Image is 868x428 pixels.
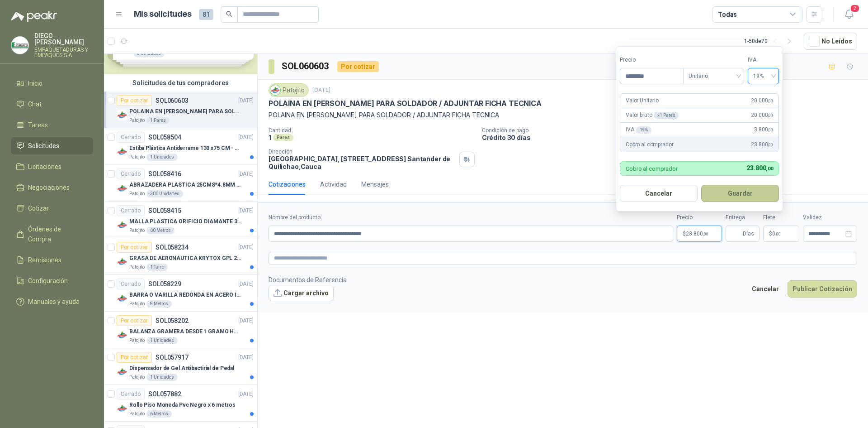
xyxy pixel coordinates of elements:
[803,213,857,222] label: Validez
[117,242,152,253] div: Por cotizar
[129,181,242,189] p: ABRAZADERA PLASTICA 25CMS*4.8MM NEGRA
[746,164,773,172] span: 23.800
[104,385,257,422] a: CerradoSOL057882[DATE] Company LogoRollo Piso Moneda Pvc Negro x 6 metrosPatojito6 Metros
[620,185,698,202] button: Cancelar
[28,78,42,88] span: Inicio
[129,364,234,373] p: Dispensador de Gel Antibactirial de Pedal
[117,168,145,179] div: Cerrado
[117,183,127,194] img: Company Logo
[117,95,152,106] div: Por cotizar
[626,96,659,105] p: Valor Unitario
[763,226,799,242] p: $ 0,00
[744,34,797,48] div: 1 - 50 de 70
[238,96,254,105] p: [DATE]
[11,116,93,134] a: Tareas
[129,190,145,197] p: Patojito
[117,146,127,157] img: Company Logo
[270,85,280,95] img: Company Logo
[269,83,309,97] div: Patojito
[751,140,773,149] span: 23.800
[11,37,28,54] img: Company Logo
[269,127,475,134] p: Cantidad
[117,403,127,414] img: Company Logo
[117,279,145,289] div: Cerrado
[117,132,145,143] div: Cerrado
[34,33,93,45] p: DIEGO [PERSON_NAME]
[269,179,306,189] div: Cotizaciones
[129,291,242,299] p: BARRA O VARILLA REDONDA EN ACERO INOXIDABLE DE 2" O 50 MM
[148,391,181,397] p: SOL057882
[104,202,257,238] a: CerradoSOL058415[DATE] Company LogoMALLA PLASTICA ORIFICIO DIAMANTE 3MMPatojito60 Metros
[129,327,242,336] p: BALANZA GRAMERA DESDE 1 GRAMO HASTA 5 GRAMOS
[238,207,254,215] p: [DATE]
[804,33,857,50] button: No Leídos
[146,264,168,271] div: 1 Tarro
[626,166,678,172] p: Cobro al comprador
[134,8,192,21] h1: Mis solicitudes
[269,155,456,170] p: [GEOGRAPHIC_DATA], [STREET_ADDRESS] Santander de Quilichao , Cauca
[129,401,235,409] p: Rollo Piso Moneda Pvc Negro x 6 metros
[117,110,127,120] img: Company Logo
[282,59,330,73] h3: SOL060603
[11,251,93,269] a: Remisiones
[751,96,773,105] span: 20.000
[636,126,652,134] div: 19 %
[117,366,127,377] img: Company Logo
[273,134,293,141] div: Pares
[238,353,254,362] p: [DATE]
[11,75,93,92] a: Inicio
[11,158,93,175] a: Licitaciones
[754,125,773,134] span: 3.800
[104,74,257,91] div: Solicitudes de tus compradores
[753,69,774,83] span: 19%
[775,231,781,236] span: ,00
[850,4,860,13] span: 2
[654,112,679,119] div: x 1 Pares
[238,133,254,142] p: [DATE]
[772,231,781,236] span: 0
[269,285,334,301] button: Cargar archivo
[28,183,70,192] span: Negociaciones
[104,238,257,275] a: Por cotizarSOL058234[DATE] Company LogoGRASA DE AERONAUTICA KRYTOX GPL 207 (SE ADJUNTA IMAGEN DE ...
[146,374,178,381] div: 1 Unidades
[743,226,754,241] span: Días
[104,348,257,385] a: Por cotizarSOL057917[DATE] Company LogoDispensador de Gel Antibactirial de PedalPatojito1 Unidades
[768,113,773,118] span: ,00
[148,207,181,214] p: SOL058415
[238,317,254,325] p: [DATE]
[148,171,181,177] p: SOL058416
[28,224,85,244] span: Órdenes de Compra
[748,56,779,64] label: IVA
[28,203,49,213] span: Cotizar
[701,185,779,202] button: Guardar
[28,99,42,109] span: Chat
[34,47,93,58] p: EMPAQUETADURAS Y EMPAQUES S.A
[238,280,254,289] p: [DATE]
[769,231,772,236] span: $
[28,141,59,151] span: Solicitudes
[129,117,145,124] p: Patojito
[689,69,739,83] span: Unitario
[156,97,189,104] p: SOL060603
[763,213,799,222] label: Flete
[11,221,93,248] a: Órdenes de Compra
[320,179,347,189] div: Actividad
[129,254,242,263] p: GRASA DE AERONAUTICA KRYTOX GPL 207 (SE ADJUNTA IMAGEN DE REFERENCIA)
[117,352,152,363] div: Por cotizar
[788,280,857,298] button: Publicar Cotización
[768,142,773,147] span: ,00
[129,264,145,271] p: Patojito
[482,134,864,141] p: Crédito 30 días
[129,227,145,234] p: Patojito
[238,243,254,252] p: [DATE]
[148,281,181,287] p: SOL058229
[28,297,80,307] span: Manuales y ayuda
[156,317,189,324] p: SOL058202
[841,6,857,23] button: 2
[482,127,864,134] p: Condición de pago
[11,137,93,154] a: Solicitudes
[226,11,232,17] span: search
[104,165,257,202] a: CerradoSOL058416[DATE] Company LogoABRAZADERA PLASTICA 25CMS*4.8MM NEGRAPatojito300 Unidades
[129,217,242,226] p: MALLA PLASTICA ORIFICIO DIAMANTE 3MM
[146,190,183,197] div: 300 Unidades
